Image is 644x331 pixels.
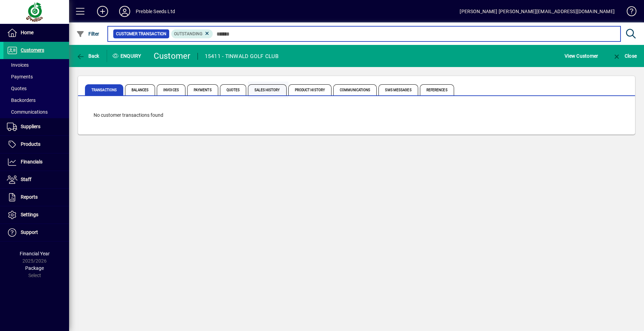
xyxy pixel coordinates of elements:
[3,59,69,71] a: Invoices
[605,50,644,62] app-page-header-button: Close enquiry
[107,50,148,62] div: Enquiry
[21,194,38,200] span: Reports
[85,84,123,95] span: Transactions
[75,28,101,40] button: Filter
[220,84,247,95] span: Quotes
[333,84,377,95] span: Communications
[565,50,598,62] span: View Customer
[460,6,615,17] div: [PERSON_NAME] [PERSON_NAME][EMAIL_ADDRESS][DOMAIN_NAME]
[7,109,48,115] span: Communications
[20,251,50,256] span: Financial Year
[92,5,114,18] button: Add
[21,30,33,35] span: Home
[3,71,69,83] a: Payments
[7,97,36,103] span: Backorders
[3,24,69,41] a: Home
[420,84,454,95] span: References
[7,62,29,68] span: Invoices
[3,153,69,171] a: Financials
[21,47,44,53] span: Customers
[3,206,69,224] a: Settings
[21,124,40,129] span: Suppliers
[3,224,69,241] a: Support
[3,189,69,206] a: Reports
[87,105,626,126] div: No customer transactions found
[21,141,40,147] span: Products
[75,50,101,62] button: Back
[7,74,33,79] span: Payments
[25,265,44,271] span: Package
[3,118,69,135] a: Suppliers
[136,6,175,17] div: Prebble Seeds Ltd
[154,50,191,62] div: Customer
[205,51,279,62] div: 15411 - TINWALD GOLF CLUB
[21,229,38,235] span: Support
[171,29,213,38] mat-chip: Outstanding Status: Outstanding
[563,50,600,62] button: View Customer
[21,212,38,217] span: Settings
[114,5,136,18] button: Profile
[125,84,155,95] span: Balances
[76,53,99,59] span: Back
[288,84,332,95] span: Product History
[187,84,218,95] span: Payments
[611,50,638,62] button: Close
[116,30,166,37] span: Customer Transaction
[21,159,42,164] span: Financials
[7,86,27,91] span: Quotes
[613,53,637,59] span: Close
[3,83,69,94] a: Quotes
[21,177,31,182] span: Staff
[3,171,69,188] a: Staff
[157,84,185,95] span: Invoices
[3,94,69,106] a: Backorders
[76,31,99,37] span: Filter
[3,106,69,118] a: Communications
[622,1,635,24] a: Knowledge Base
[3,136,69,153] a: Products
[248,84,286,95] span: Sales History
[69,50,107,62] app-page-header-button: Back
[174,31,202,36] span: Outstanding
[378,84,418,95] span: SMS Messages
